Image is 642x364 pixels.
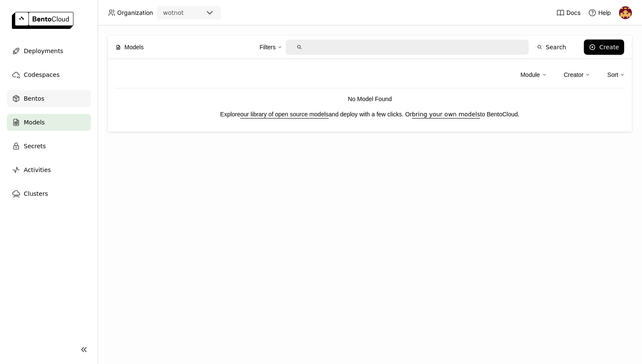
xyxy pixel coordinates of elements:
[7,138,91,155] a: Secrets
[607,70,618,79] div: Sort
[24,165,51,175] span: Activities
[24,141,46,151] span: Secrets
[12,12,73,29] img: logo
[598,9,611,17] span: Help
[259,42,276,52] div: Filters
[7,90,91,107] a: Bentos
[566,9,580,17] span: Docs
[117,9,153,17] span: Organization
[556,8,580,17] a: Docs
[619,6,632,19] img: Nikunj vadodariya
[521,66,547,84] div: Module
[259,38,282,56] div: Filters
[607,66,625,84] div: Sort
[240,111,329,118] a: our library of open source models
[599,44,619,51] div: Create
[24,70,59,80] span: Codespaces
[584,40,624,55] button: Create
[24,93,44,104] span: Bentos
[588,8,611,17] div: Help
[184,9,185,17] input: Selected wotnot.
[115,110,625,119] p: Explore and deploy with a few clicks. Or to BentoCloud.
[24,117,45,127] span: Models
[564,66,591,84] div: Creator
[24,46,63,56] span: Deployments
[7,42,91,59] a: Deployments
[7,66,91,83] a: Codespaces
[7,161,91,178] a: Activities
[412,111,480,118] a: bring your own models
[7,114,91,131] a: Models
[124,42,144,52] span: Models
[532,40,571,55] button: Search
[7,185,91,202] a: Clusters
[115,94,625,104] p: No Model Found
[163,8,183,17] div: wotnot
[564,70,584,79] div: Creator
[521,70,540,79] div: Module
[24,189,48,199] span: Clusters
